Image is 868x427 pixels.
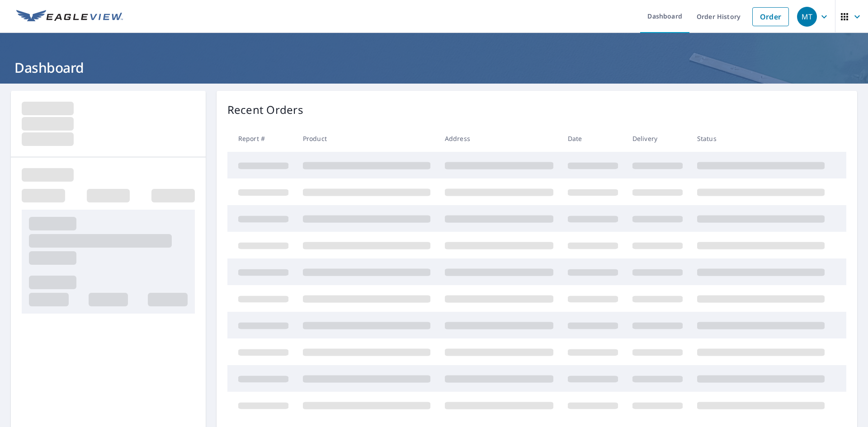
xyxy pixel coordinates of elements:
th: Delivery [625,125,690,152]
div: MT [797,7,817,27]
h1: Dashboard [11,58,857,77]
th: Date [561,125,625,152]
img: EV Logo [16,10,123,23]
th: Product [296,125,438,152]
a: Order [752,7,789,26]
th: Status [690,125,832,152]
th: Address [438,125,561,152]
th: Report # [227,125,296,152]
p: Recent Orders [227,102,303,118]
